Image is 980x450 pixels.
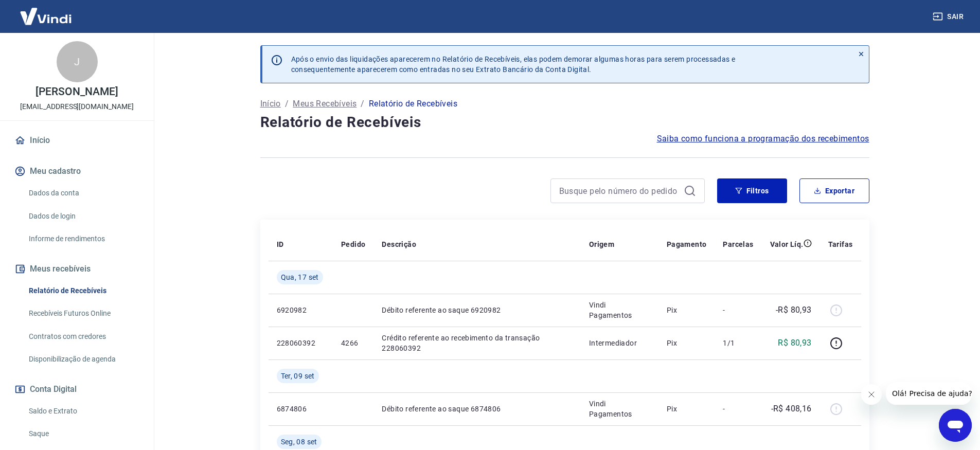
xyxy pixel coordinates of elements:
[717,178,787,203] button: Filtros
[939,409,972,442] iframe: Botão para abrir a janela de mensagens
[12,129,141,152] a: Início
[931,7,968,26] button: Sair
[657,133,869,145] a: Saiba como funciona a programação dos recebimentos
[260,112,869,133] h4: Relatório de Recebíveis
[771,403,812,415] p: -R$ 408,16
[12,378,141,401] button: Conta Digital
[861,384,882,405] iframe: Fechar mensagem
[369,98,457,110] p: Relatório de Recebíveis
[25,183,141,204] a: Dados da conta
[260,98,281,110] a: Início
[277,338,325,348] p: 228060392
[12,160,141,183] button: Meu cadastro
[559,183,680,199] input: Busque pelo número do pedido
[25,303,141,324] a: Recebíveis Futuros Online
[341,338,365,348] p: 4266
[886,382,972,405] iframe: Mensagem da empresa
[25,423,141,444] a: Saque
[6,7,86,15] span: Olá! Precisa de ajuda?
[12,258,141,280] button: Meus recebíveis
[770,239,804,249] p: Valor Líq.
[281,371,315,381] span: Ter, 09 set
[382,305,573,315] p: Débito referente ao saque 6920982
[12,1,79,32] img: Vindi
[667,404,707,414] p: Pix
[667,239,707,249] p: Pagamento
[277,404,325,414] p: 6874806
[341,239,365,249] p: Pedido
[25,349,141,370] a: Disponibilização de agenda
[281,437,317,447] span: Seg, 08 set
[25,326,141,347] a: Contratos com credores
[799,178,869,203] button: Exportar
[667,338,707,348] p: Pix
[25,401,141,422] a: Saldo e Extrato
[281,272,319,282] span: Qua, 17 set
[25,280,141,301] a: Relatório de Recebíveis
[723,404,753,414] p: -
[723,305,753,315] p: -
[35,86,118,97] p: [PERSON_NAME]
[723,338,753,348] p: 1/1
[285,98,289,110] p: /
[778,337,811,349] p: R$ 80,93
[277,305,325,315] p: 6920982
[589,300,650,320] p: Vindi Pagamentos
[20,101,134,112] p: [EMAIL_ADDRESS][DOMAIN_NAME]
[293,98,357,110] a: Meus Recebíveis
[589,338,650,348] p: Intermediador
[382,239,416,249] p: Descrição
[291,54,736,75] p: Após o envio das liquidações aparecerem no Relatório de Recebíveis, elas podem demorar algumas ho...
[382,333,573,353] p: Crédito referente ao recebimento da transação 228060392
[667,305,707,315] p: Pix
[382,404,573,414] p: Débito referente ao saque 6874806
[277,239,284,249] p: ID
[723,239,753,249] p: Parcelas
[57,41,98,82] div: J
[589,399,650,419] p: Vindi Pagamentos
[776,304,812,316] p: -R$ 80,93
[25,228,141,249] a: Informe de rendimentos
[25,206,141,227] a: Dados de login
[589,239,614,249] p: Origem
[361,98,364,110] p: /
[828,239,853,249] p: Tarifas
